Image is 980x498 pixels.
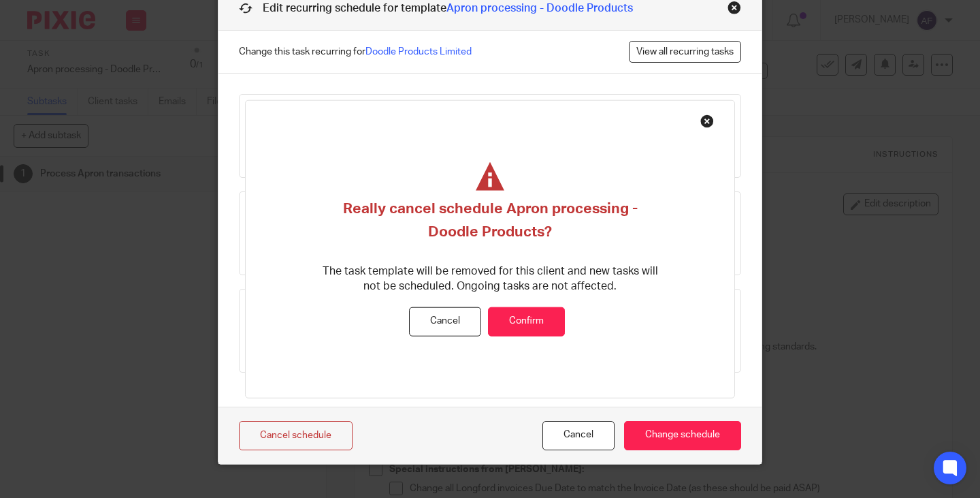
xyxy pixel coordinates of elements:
a: Apron processing - Doodle Products [446,3,633,14]
span: Change this task recurring for [239,45,472,59]
span: Really cancel schedule Apron processing - Doodle Products? [343,202,638,239]
button: Cancel [409,307,481,337]
button: Confirm [488,307,565,337]
div: Close this dialog window [728,1,741,14]
a: Doodle Products Limited [365,47,472,57]
button: Cancel [542,421,615,450]
a: View all recurring tasks [629,41,741,63]
input: Change schedule [624,421,741,450]
p: The task template will be removed for this client and new tasks will not be scheduled. Ongoing ta... [319,264,661,294]
a: Cancel schedule [239,421,353,450]
h1: Edit recurring schedule for template [239,1,633,16]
